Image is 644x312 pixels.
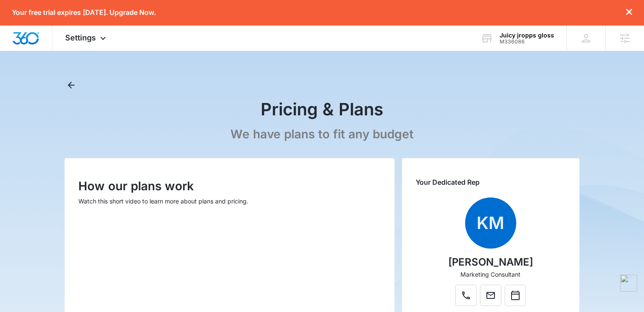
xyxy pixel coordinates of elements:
div: account name [500,32,554,39]
p: Marketing Consultant [460,270,520,279]
h1: Pricing & Plans [261,99,383,120]
p: Your Dedicated Rep [416,177,566,187]
p: [PERSON_NAME] [448,255,533,270]
p: We have plans to fit any budget [230,127,414,142]
p: How our plans work [78,177,380,195]
button: dismiss this dialog [626,9,632,17]
span: KM [465,198,516,249]
button: Calendar [505,285,526,306]
span: Settings [65,33,96,42]
button: Phone [455,285,477,306]
p: Your free trial expires [DATE]. Upgrade Now. [12,9,156,17]
button: Back [64,78,78,92]
p: Watch this short video to learn more about plans and pricing. [78,197,380,206]
button: Mail [480,285,501,306]
div: Settings [52,26,121,51]
div: account id [500,39,554,45]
